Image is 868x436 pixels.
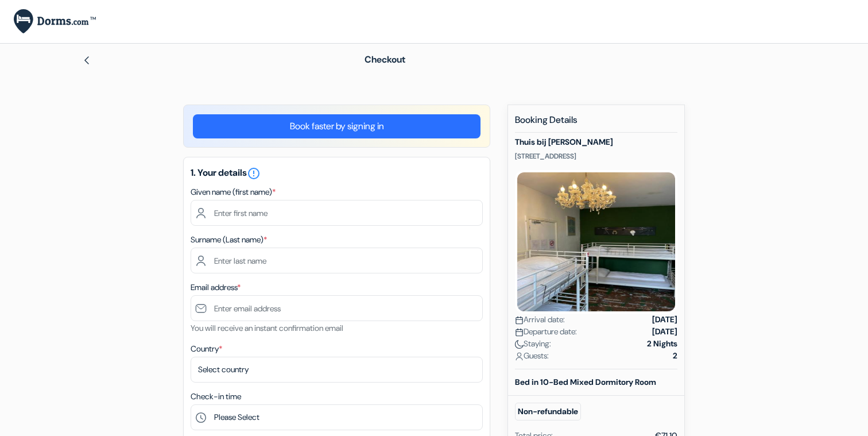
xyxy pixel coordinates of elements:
p: [STREET_ADDRESS] [515,152,677,161]
input: Enter first name [191,200,483,226]
strong: 2 [673,350,677,362]
input: Enter last name [191,248,483,273]
input: Enter email address [191,295,483,321]
i: error_outline [247,167,261,180]
img: user_icon.svg [515,352,524,361]
label: Given name (first name) [191,186,276,198]
a: error_outline [247,167,261,179]
b: Bed in 10-Bed Mixed Dormitory Room [515,377,656,387]
span: Checkout [365,53,405,65]
label: Email address [191,281,241,294]
img: left_arrow.svg [82,56,91,65]
img: calendar.svg [515,328,524,337]
img: Dorms.com [14,9,96,34]
span: Guests: [515,350,549,362]
strong: [DATE] [652,314,677,326]
img: moon.svg [515,340,524,349]
h5: Thuis bij [PERSON_NAME] [515,137,677,147]
strong: [DATE] [652,326,677,338]
h5: 1. Your details [191,167,483,180]
h5: Booking Details [515,114,677,133]
span: Staying: [515,338,551,350]
small: You will receive an instant confirmation email [191,323,343,333]
span: Departure date: [515,326,577,338]
a: Book faster by signing in [193,114,480,138]
label: Check-in time [191,391,241,403]
img: calendar.svg [515,316,524,325]
span: Arrival date: [515,314,565,326]
small: Non-refundable [515,403,581,420]
label: Surname (Last name) [191,234,267,246]
label: Country [191,343,222,355]
strong: 2 Nights [647,338,677,350]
